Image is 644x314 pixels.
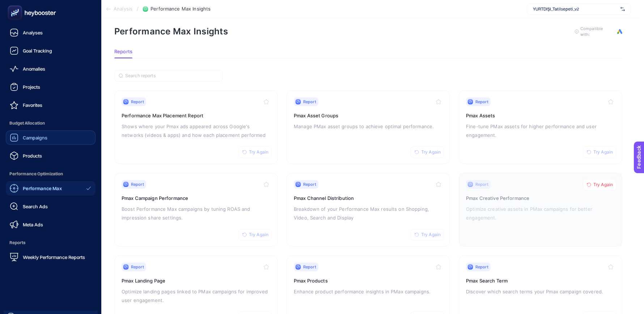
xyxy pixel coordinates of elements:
button: Try Again [583,146,616,158]
span: Performance Max Insights [151,6,211,12]
span: Report [475,264,488,270]
a: ReportTry AgainPmax Asset GroupsManage PMax asset groups to achieve optimal performance. [287,90,450,164]
span: Report [475,99,488,105]
h1: Performance Max Insights [114,26,228,37]
p: Optimize landing pages linked to PMax campaigns for improved user engagement. [122,287,271,305]
button: Reports [114,49,132,58]
a: Goal Tracking [6,43,96,58]
a: Anomalies [6,62,96,76]
img: svg%3e [620,5,625,13]
span: Performance Optimization [6,167,96,181]
span: Feedback [4,2,27,8]
a: Favorites [6,98,96,112]
span: / [137,6,139,12]
span: Analysis [114,6,132,12]
span: Campaigns [23,135,47,141]
span: Try Again [593,149,613,155]
button: Try Again [238,146,272,158]
span: Try Again [249,232,268,238]
a: ReportTry AgainPmax Channel DistributionBreakdown of your Performance Max results on Shopping, Vi... [287,173,450,247]
span: Reports [114,49,132,55]
p: Boost Performance Max campaigns by tuning ROAS and impression share settings. [122,205,271,222]
a: Weekly Performance Reports [6,250,96,264]
span: Products [23,153,42,159]
h3: Pmax Campaign Performance [122,194,271,202]
span: Favorites [23,102,42,108]
a: ReportTry AgainPmax AssetsFine-tune PMax assets for higher performance and user engagement. [459,90,622,164]
p: Shows where your Pmax ads appeared across Google's networks (videos & apps) and how each placemen... [122,122,271,139]
span: YURTDIŞI_Tatilsepeti_v2 [533,6,618,12]
span: Try Again [249,149,268,155]
span: Report [303,264,316,270]
span: Anomalies [23,66,45,72]
span: Report [131,264,144,270]
h3: Pmax Assets [466,112,615,119]
p: Discover which search terms your Pmax campaign covered. [466,287,615,296]
span: Projects [23,84,40,90]
span: Report [131,181,144,187]
span: Performance Max [23,185,62,191]
button: Try Again [583,179,616,191]
a: Analyses [6,25,96,40]
a: ReportTry AgainPerformance Max Placement ReportShows where your Pmax ads appeared across Google's... [114,90,278,164]
a: Search Ads [6,199,96,214]
button: Try Again [411,229,444,240]
a: Products [6,148,96,163]
a: ReportTry AgainPmax Creative PerformanceOptimize creative assets in PMax campaigns for better eng... [459,173,622,247]
span: Weekly Performance Reports [23,254,85,260]
button: Try Again [411,146,444,158]
a: Campaigns [6,130,96,145]
a: Projects [6,80,96,94]
span: Report [303,99,316,105]
p: Breakdown of your Performance Max results on Shopping, Video, Search and Display [294,205,443,222]
span: Reports [6,235,96,250]
p: Fine-tune PMax assets for higher performance and user engagement. [466,122,615,139]
span: Goal Tracking [23,48,52,54]
span: Meta Ads [23,222,43,227]
h3: Performance Max Placement Report [122,112,271,119]
h3: Pmax Asset Groups [294,112,443,119]
a: ReportTry AgainPmax Campaign PerformanceBoost Performance Max campaigns by tuning ROAS and impres... [114,173,278,247]
h3: Pmax Products [294,277,443,284]
span: Try Again [593,182,613,188]
h3: Pmax Search Term [466,277,615,284]
a: Meta Ads [6,217,96,232]
span: Compatible with: [580,26,613,37]
input: Search [125,73,219,79]
span: Report [131,99,144,105]
h3: Pmax Channel Distribution [294,194,443,202]
span: Analyses [23,30,43,35]
a: Performance Max [6,181,96,196]
span: Try Again [421,232,441,238]
h3: Pmax Landing Page [122,277,271,284]
p: Manage PMax asset groups to achieve optimal performance. [294,122,443,131]
button: Try Again [238,229,272,240]
p: Enhance product performance insights in PMax campaigns. [294,287,443,296]
span: Try Again [421,149,441,155]
span: Budget Allocation [6,116,96,130]
span: Report [303,181,316,187]
span: Search Ads [23,204,48,209]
